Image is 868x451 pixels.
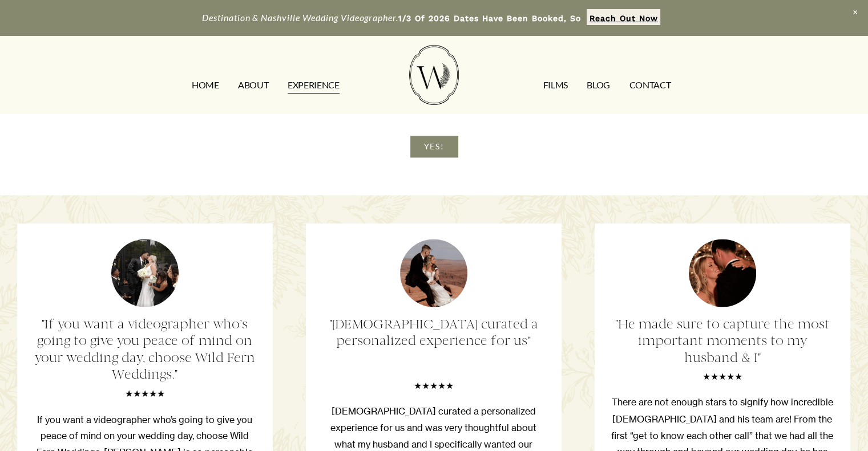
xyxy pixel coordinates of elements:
a: Blog [587,76,610,95]
a: HOME [192,76,219,95]
a: YES! [410,136,458,157]
img: Wild Fern Weddings [409,45,458,105]
a: CONTACT [629,76,671,95]
a: EXPERIENCE [288,76,340,95]
a: ABOUT [238,76,268,95]
a: FILMS [543,76,567,95]
strong: Reach Out Now [590,14,658,23]
a: Reach Out Now [587,9,660,25]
